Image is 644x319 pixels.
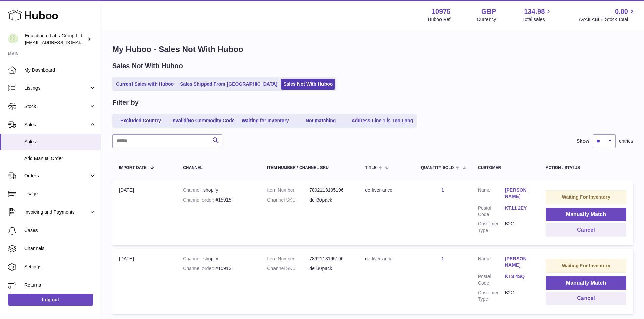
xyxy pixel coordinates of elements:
a: 1 [441,256,444,261]
span: Usage [24,191,96,197]
dd: deli30pack [309,197,352,203]
dt: Channel SKU [267,265,309,272]
div: #15913 [183,265,254,272]
dt: Postal Code [478,273,505,286]
dt: Name [478,256,505,270]
dd: 7892113195196 [309,256,352,262]
h2: Filter by [112,98,139,107]
a: Log out [8,294,93,306]
span: AVAILABLE Stock Total [579,16,636,23]
dd: B2C [505,290,532,302]
button: Manually Match [546,208,626,221]
div: shopify [183,256,254,262]
a: 134.98 Total sales [522,7,552,23]
div: de-liver-ance [365,187,407,193]
span: Returns [24,282,96,288]
div: Item Number / Channel SKU [267,166,352,170]
a: [PERSON_NAME] [505,256,532,268]
span: Listings [24,85,89,91]
div: shopify [183,187,254,193]
span: Settings [24,264,96,270]
a: KT11 2EY [505,205,532,211]
a: Sales Not With Huboo [281,79,335,90]
div: Action / Status [546,166,626,170]
a: Current Sales with Huboo [114,79,176,90]
img: huboo@equilibriumlabs.com [8,34,18,44]
label: Show [577,138,589,144]
a: Excluded Country [114,115,168,126]
a: Not matching [294,115,348,126]
button: Manually Match [546,276,626,290]
strong: Channel [183,256,203,261]
button: Cancel [546,223,626,237]
strong: Channel order [183,197,216,203]
div: de-liver-ance [365,256,407,262]
div: #15915 [183,197,254,203]
a: KT3 4SQ [505,273,532,280]
dt: Channel SKU [267,197,309,203]
span: Total sales [522,16,552,23]
a: Invalid/No Commodity Code [169,115,237,126]
strong: Channel order [183,266,216,271]
a: Address Line 1 is Too Long [349,115,416,126]
h2: Sales Not With Huboo [112,61,183,71]
span: Sales [24,122,89,128]
div: Equilibrium Labs Group Ltd [25,33,86,46]
span: 134.98 [524,7,545,16]
span: Orders [24,172,89,179]
a: 1 [441,187,444,193]
span: Quantity Sold [421,166,454,170]
span: Add Manual Order [24,155,96,162]
div: Currency [477,16,496,23]
div: Channel [183,166,254,170]
dd: 7892113195196 [309,187,352,193]
a: Waiting for Inventory [238,115,292,126]
a: 0.00 AVAILABLE Stock Total [579,7,636,23]
dt: Item Number [267,187,309,193]
dd: B2C [505,221,532,234]
dt: Postal Code [478,205,505,218]
span: Import date [119,166,147,170]
span: Cases [24,227,96,234]
div: Customer [478,166,532,170]
span: Title [365,166,376,170]
dt: Customer Type [478,290,505,302]
dt: Name [478,187,505,202]
strong: Waiting For Inventory [562,263,610,268]
strong: Channel [183,187,203,193]
span: [EMAIL_ADDRESS][DOMAIN_NAME] [25,39,99,45]
span: My Dashboard [24,67,96,73]
a: Sales Shipped From [GEOGRAPHIC_DATA] [177,79,280,90]
strong: GBP [481,7,496,16]
dd: deli30pack [309,265,352,272]
dt: Item Number [267,256,309,262]
td: [DATE] [112,249,176,314]
span: Stock [24,103,89,110]
strong: 10975 [432,7,451,16]
div: Huboo Ref [428,16,451,23]
span: 0.00 [615,7,628,16]
strong: Waiting For Inventory [562,194,610,200]
button: Cancel [546,292,626,305]
h1: My Huboo - Sales Not With Huboo [112,44,633,55]
span: entries [619,138,633,144]
td: [DATE] [112,180,176,245]
a: [PERSON_NAME] [505,187,532,200]
span: Invoicing and Payments [24,209,89,215]
dt: Customer Type [478,221,505,234]
span: Sales [24,139,96,145]
span: Channels [24,245,96,252]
